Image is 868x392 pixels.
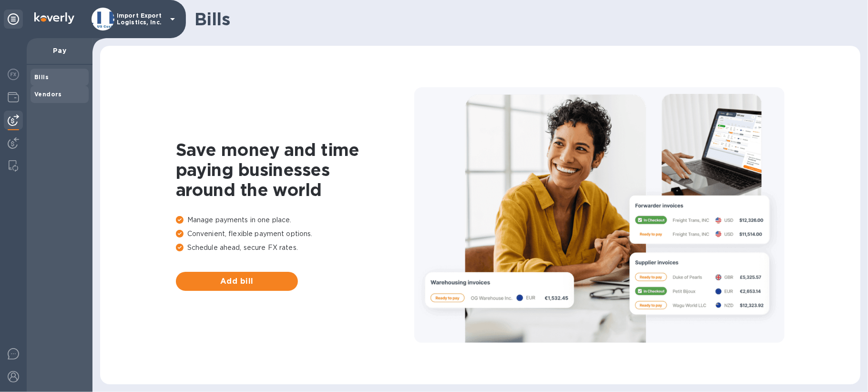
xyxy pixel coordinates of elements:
[184,276,290,287] span: Add bill
[8,92,19,103] img: Wallets
[34,73,49,81] b: Bills
[4,10,23,29] div: Unpin categories
[34,91,62,98] b: Vendors
[34,46,85,55] p: Pay
[176,140,414,200] h1: Save money and time paying businesses around the world
[176,272,298,291] button: Add bill
[176,243,414,253] p: Schedule ahead, secure FX rates.
[34,12,74,24] img: Logo
[176,215,414,225] p: Manage payments in one place.
[117,12,164,26] p: Import Export Logistics, Inc.
[176,229,414,239] p: Convenient, flexible payment options.
[8,69,19,80] img: Foreign exchange
[194,9,853,29] h1: Bills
